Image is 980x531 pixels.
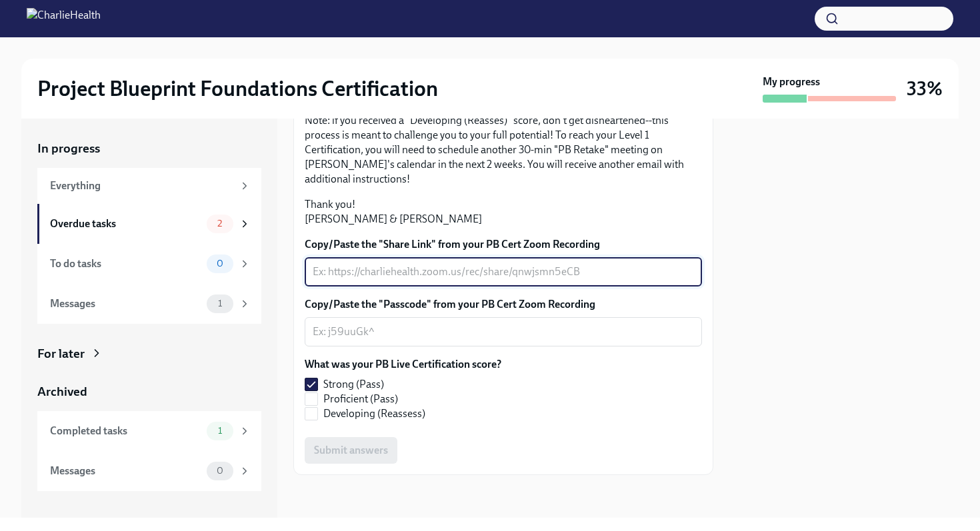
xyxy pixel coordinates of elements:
span: 0 [209,466,231,476]
a: Completed tasks1 [37,411,261,451]
span: Proficient (Pass) [323,392,398,406]
div: Everything [50,179,233,193]
label: What was your PB Live Certification score? [305,357,501,372]
strong: My progress [763,75,820,89]
p: Note: if you received a "Developing (Reasses)" score, don't get disheartened--this process is mea... [305,113,702,187]
a: Messages1 [37,284,261,324]
a: Messages0 [37,451,261,491]
span: 2 [209,219,230,229]
a: For later [37,345,261,362]
div: Completed tasks [50,424,201,438]
span: Developing (Reassess) [323,406,425,421]
label: Copy/Paste the "Passcode" from your PB Cert Zoom Recording [305,297,702,312]
div: Messages [50,464,201,478]
span: 0 [209,259,231,268]
span: 1 [210,426,230,436]
div: To do tasks [50,257,201,271]
p: Thank you! [PERSON_NAME] & [PERSON_NAME] [305,197,702,227]
a: Everything [37,168,261,204]
div: Overdue tasks [50,217,201,231]
label: Copy/Paste the "Share Link" from your PB Cert Zoom Recording [305,237,702,252]
a: Overdue tasks2 [37,204,261,244]
a: In progress [37,140,261,157]
img: CharlieHealth [27,8,101,29]
h2: Project Blueprint Foundations Certification [37,75,438,102]
a: Archived [37,383,261,400]
div: For later [37,345,85,362]
span: 1 [210,298,230,308]
a: To do tasks0 [37,244,261,284]
div: Messages [50,296,201,311]
h3: 33% [907,77,943,101]
span: Strong (Pass) [323,377,384,392]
